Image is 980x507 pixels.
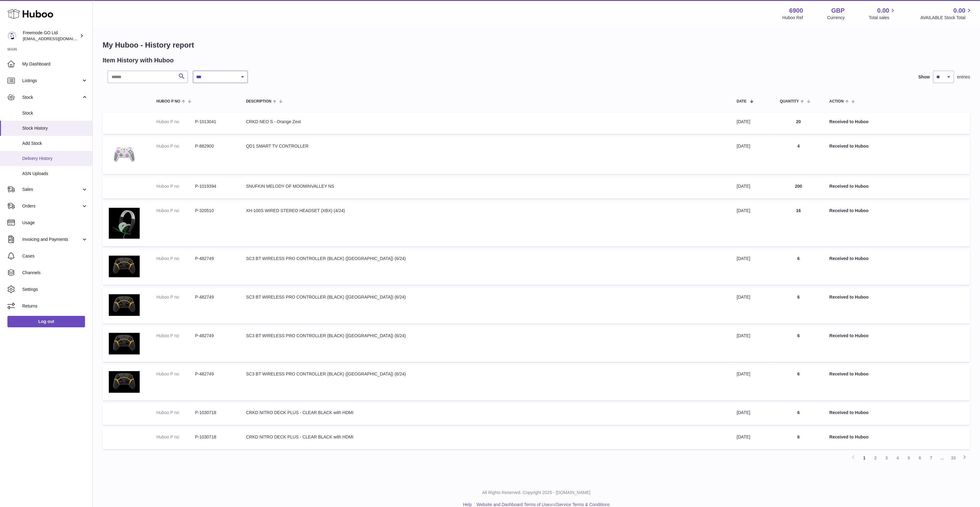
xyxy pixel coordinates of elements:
[731,177,774,199] td: [DATE]
[195,208,234,214] dd: P-320510
[7,31,17,40] img: internalAdmin-6900@internal.huboo.com
[156,183,195,189] dt: Huboo P no
[23,36,91,41] span: [EMAIL_ADDRESS][DOMAIN_NAME]
[23,30,78,42] div: Freemode GO Ltd
[240,365,731,400] td: SC3 BT WIRELESS PRO CONTROLLER (BLACK) ([GEOGRAPHIC_DATA]) (6/24)
[774,113,823,134] td: 20
[109,143,140,166] img: 1697642306.png
[774,428,823,449] td: 6
[829,410,869,415] strong: Received to Huboo
[156,256,195,262] dt: Huboo P no
[892,452,903,463] a: 4
[774,365,823,400] td: 6
[731,365,774,400] td: [DATE]
[774,137,823,174] td: 4
[737,99,747,103] span: Date
[774,177,823,199] td: 200
[827,15,845,21] div: Currency
[22,156,88,161] span: Delivery History
[240,404,731,425] td: CRKD NITRO DECK PLUS - CLEAR BLACK with HDMI
[22,110,88,116] span: Stock
[240,177,731,199] td: SNUFKIN MELODY OF MOOMINVALLEY NS
[869,6,896,21] a: 0.00 Total sales
[774,288,823,324] td: 6
[829,333,869,338] strong: Received to Huboo
[829,184,869,189] strong: Received to Huboo
[156,208,195,214] dt: Huboo P no
[829,208,869,213] strong: Received to Huboo
[156,294,195,300] dt: Huboo P no
[156,99,180,103] span: Huboo P no
[22,186,81,192] span: Sales
[914,452,926,463] a: 6
[22,287,88,292] span: Settings
[22,171,88,177] span: ASN Uploads
[22,125,88,131] span: Stock History
[774,249,823,285] td: 6
[731,137,774,174] td: [DATE]
[195,183,234,189] dd: P-1019394
[948,452,959,463] a: 33
[246,99,271,103] span: Description
[870,452,881,463] a: 2
[557,502,610,507] a: Service Terms & Conditions
[829,144,869,149] strong: Received to Huboo
[731,288,774,324] td: [DATE]
[829,295,869,300] strong: Received to Huboo
[780,99,799,103] span: Quantity
[957,74,970,80] span: entries
[774,202,823,246] td: 16
[953,6,965,15] span: 0.00
[731,327,774,362] td: [DATE]
[195,143,234,149] dd: P-882900
[103,40,970,50] h1: My Huboo - History report
[195,410,234,416] dd: P-1030718
[829,371,869,376] strong: Received to Huboo
[22,94,81,100] span: Stock
[195,333,234,339] dd: P-482749
[920,6,973,21] a: 0.00 AVAILABLE Stock Total
[103,56,174,65] h2: Item History with Huboo
[869,15,896,21] span: Total sales
[7,316,85,327] a: Log out
[22,220,88,226] span: Usage
[829,256,869,261] strong: Received to Huboo
[774,327,823,362] td: 6
[22,78,81,84] span: Listings
[156,434,195,440] dt: Huboo P no
[881,452,892,463] a: 3
[195,294,234,300] dd: P-482749
[109,208,140,239] img: 69001651758903.jpg
[109,294,140,316] img: 1660645495.jpg
[22,253,88,259] span: Cases
[240,428,731,449] td: CRKD NITRO DECK PLUS - CLEAR BLACK with HDMI
[859,452,870,463] a: 1
[829,434,869,439] strong: Received to Huboo
[22,203,81,209] span: Orders
[22,237,81,242] span: Invoicing and Payments
[937,452,948,463] span: ...
[240,137,731,174] td: QD1 SMART TV CONTROLLER
[831,6,845,15] strong: GBP
[731,202,774,246] td: [DATE]
[240,202,731,246] td: XH-100S WIRED STEREO HEADSET (XBX) (4/24)
[156,143,195,149] dt: Huboo P no
[195,371,234,377] dd: P-482749
[109,371,140,393] img: 1660645495.jpg
[903,452,914,463] a: 5
[22,140,88,146] span: Add Stock
[926,452,937,463] a: 7
[22,61,88,67] span: My Dashboard
[109,256,140,277] img: 1660645495.jpg
[156,333,195,339] dt: Huboo P no
[783,15,803,21] div: Huboo Ref
[240,113,731,134] td: CRKD NEO S - Orange Zest
[98,490,975,496] p: All Rights Reserved. Copyright 2025 - [DOMAIN_NAME]
[731,404,774,425] td: [DATE]
[240,327,731,362] td: SC3 BT WIRELESS PRO CONTROLLER (BLACK) ([GEOGRAPHIC_DATA]) (6/24)
[22,270,88,276] span: Channels
[477,502,549,507] a: Website and Dashboard Terms of Use
[774,404,823,425] td: 6
[156,371,195,377] dt: Huboo P no
[918,74,930,80] label: Show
